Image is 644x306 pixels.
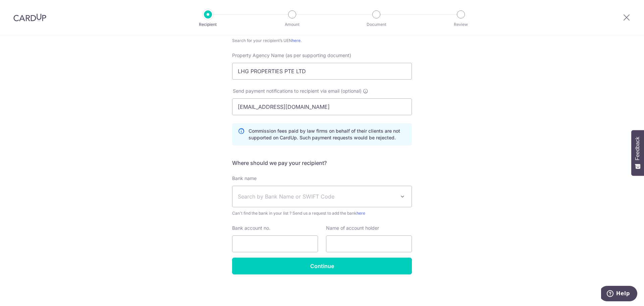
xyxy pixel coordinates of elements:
[13,13,46,21] img: CardUp
[232,52,351,58] span: Property Agency Name (as per supporting document)
[232,175,257,182] label: Bank name
[352,21,401,28] p: Document
[233,88,362,94] span: Send payment notifications to recipient via email (optional)
[232,210,412,217] span: Can't find the bank in your list ? Send us a request to add the bank
[232,98,412,115] input: Enter email address
[635,137,641,160] span: Feedback
[232,37,412,44] div: Search for your recipient’s UEN .
[267,21,317,28] p: Amount
[232,258,412,274] input: Continue
[631,130,644,176] button: Feedback - Show survey
[232,159,412,167] h5: Where should we pay your recipient?
[436,21,486,28] p: Review
[601,286,637,303] iframe: Opens a widget where you can find more information
[357,211,365,216] a: here
[238,192,395,201] span: Search by Bank Name or SWIFT Code
[249,128,406,141] p: Commission fees paid by law firms on behalf of their clients are not supported on CardUp. Such pa...
[183,21,233,28] p: Recipient
[292,38,301,43] a: here
[326,225,379,231] label: Name of account holder
[232,225,270,231] label: Bank account no.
